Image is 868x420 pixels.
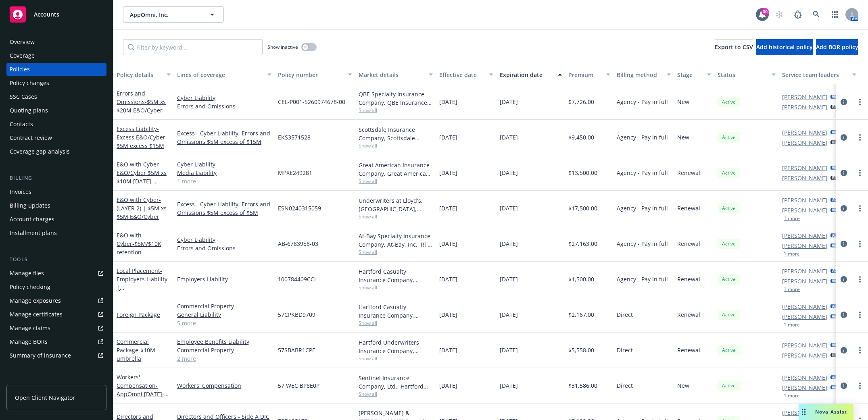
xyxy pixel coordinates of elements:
span: Active [721,311,737,318]
span: New [677,133,689,141]
a: Contract review [6,131,106,144]
span: Agency - Pay in full [617,275,668,283]
a: Contacts [6,118,106,131]
span: Active [721,169,737,177]
span: - $5M/$10K retention [117,240,161,256]
div: Installment plans [10,227,57,239]
div: Policy changes [10,77,49,89]
a: circleInformation [839,239,849,249]
a: Manage exposures [6,294,106,307]
a: [PERSON_NAME] [782,277,827,285]
span: Show all [359,284,433,291]
span: Export to CSV [715,43,753,51]
a: Manage claims [6,322,106,335]
span: - (LAYER 2) | $5M xs $5M E&O/Cyber [117,196,167,220]
a: [PERSON_NAME] [782,373,827,382]
a: more [855,204,865,213]
span: CEL-P001-5260974678-00 [278,98,345,106]
span: ESN0240315059 [278,204,321,212]
button: Nova Assist [799,404,853,420]
a: Cyber Liability [177,94,271,102]
button: Policy details [113,65,174,84]
a: Commercial Property [177,302,271,310]
span: $31,586.00 [568,381,597,390]
a: Accounts [6,3,106,26]
div: SSC Cases [10,90,37,103]
a: [PERSON_NAME] [782,341,827,349]
a: [PERSON_NAME] [782,164,827,172]
span: Open Client Navigator [15,393,75,402]
a: circleInformation [839,310,849,320]
a: more [855,310,865,320]
div: Contract review [10,131,52,144]
a: Excess Liability [117,125,165,150]
button: Status [714,65,779,84]
a: circleInformation [839,97,849,107]
a: Search [808,6,824,23]
span: Active [721,276,737,283]
a: Errors and Omissions [177,102,271,110]
a: 2 more [177,354,271,363]
span: Renewal [677,204,700,212]
a: Manage certificates [6,308,106,321]
button: Effective date [436,65,497,84]
span: Renewal [677,168,700,177]
span: [DATE] [439,204,457,212]
a: circleInformation [839,345,849,355]
span: [DATE] [439,98,457,106]
span: 57CPKBD9709 [278,310,315,319]
a: [PERSON_NAME] [782,383,827,392]
a: Installment plans [6,227,106,239]
span: Show all [359,107,433,114]
a: [PERSON_NAME] [782,231,827,240]
a: [PERSON_NAME] [782,302,827,311]
div: Hartford Casualty Insurance Company, Hartford Insurance Group [359,303,433,320]
div: Manage certificates [10,308,63,321]
a: circleInformation [839,381,849,391]
span: $17,500.00 [568,204,597,212]
span: [DATE] [439,310,457,319]
a: Summary of insurance [6,349,106,362]
div: Manage files [10,267,44,280]
a: [PERSON_NAME] [782,241,827,250]
div: Sentinel Insurance Company, Ltd., Hartford Insurance Group [359,374,433,391]
span: Renewal [677,275,700,283]
a: Account charges [6,213,106,226]
div: Underwriters at Lloyd's, [GEOGRAPHIC_DATA], [PERSON_NAME] of [GEOGRAPHIC_DATA], CFC Underwriting,... [359,196,433,213]
a: Local Placement [117,267,167,308]
a: [PERSON_NAME] [782,196,827,204]
a: [PERSON_NAME] [782,267,827,275]
div: Billing method [617,71,662,79]
span: Agency - Pay in full [617,133,668,141]
a: 1 more [177,177,271,185]
a: [PERSON_NAME] [782,128,827,137]
a: 5 more [177,319,271,327]
a: circleInformation [839,168,849,178]
div: QBE Specialty Insurance Company, QBE Insurance Group, RT Specialty Insurance Services, LLC (RSG S... [359,90,433,107]
span: Renewal [677,346,700,354]
span: Show all [359,355,433,362]
span: Active [721,382,737,389]
a: Overview [6,35,106,48]
span: [DATE] [500,275,518,283]
div: Policies [10,63,30,76]
span: [DATE] [500,310,518,319]
div: Policy number [278,71,343,79]
span: $13,500.00 [568,168,597,177]
a: Report a Bug [790,6,806,23]
span: $27,163.00 [568,239,597,248]
span: Show inactive [267,44,298,50]
a: E&O with Cyber [117,160,167,193]
span: [DATE] [500,381,518,390]
span: Nova Assist [815,408,847,415]
a: SSC Cases [6,90,106,103]
span: Active [721,240,737,247]
div: Contacts [10,118,33,131]
div: Premium [568,71,601,79]
div: Policy details [117,71,162,79]
a: [PERSON_NAME] [782,206,827,214]
a: Commercial Property [177,346,271,354]
div: Service team leaders [782,71,847,79]
span: 100784409CCI [278,275,316,283]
